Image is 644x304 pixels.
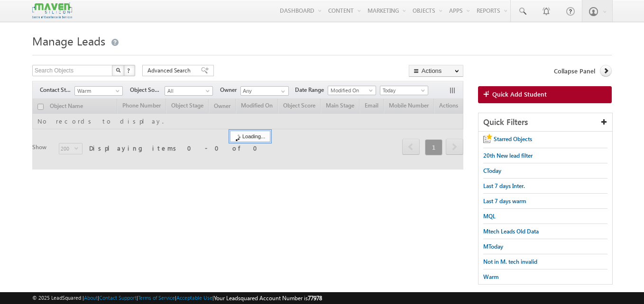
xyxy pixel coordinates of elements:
[295,86,328,94] span: Date Range
[328,86,373,95] span: Modified On
[483,273,499,280] span: Warm
[380,86,425,95] span: Today
[483,182,525,189] span: Last 7 days Inter.
[380,86,428,95] a: Today
[483,167,501,174] span: CToday
[176,295,212,301] a: Acceptable Use
[240,86,289,96] input: Type to Search
[116,68,120,72] img: Search
[478,86,612,103] a: Quick Add Student
[32,33,105,48] span: Manage Leads
[276,87,288,96] a: Show All Items
[32,2,72,19] img: Custom Logo
[220,86,240,94] span: Owner
[130,86,165,94] span: Object Source
[494,135,532,143] span: Starred Objects
[483,258,537,265] span: Not in M. tech invalid
[483,243,503,250] span: MToday
[483,197,526,205] span: Last 7 days warm
[165,87,210,95] span: All
[147,66,193,75] span: Advanced Search
[124,65,135,76] button: ?
[483,213,496,220] span: MQL
[328,86,376,95] a: Modified On
[99,295,137,301] a: Contact Support
[40,86,74,94] span: Contact Stage
[32,294,322,303] span: © 2025 LeadSquared | | | | |
[492,90,547,98] span: Quick Add Student
[214,295,322,302] span: Your Leadsquared Account Number is
[478,113,612,132] div: Quick Filters
[127,66,131,74] span: ?
[308,295,322,302] span: 77978
[74,86,123,96] a: Warm
[409,65,463,77] button: Actions
[230,131,270,142] div: Loading...
[554,67,595,75] span: Collapse Panel
[483,152,533,159] span: 20th New lead filter
[84,295,98,301] a: About
[165,86,213,96] a: All
[75,87,120,95] span: Warm
[483,228,539,235] span: Mtech Leads Old Data
[138,295,175,301] a: Terms of Service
